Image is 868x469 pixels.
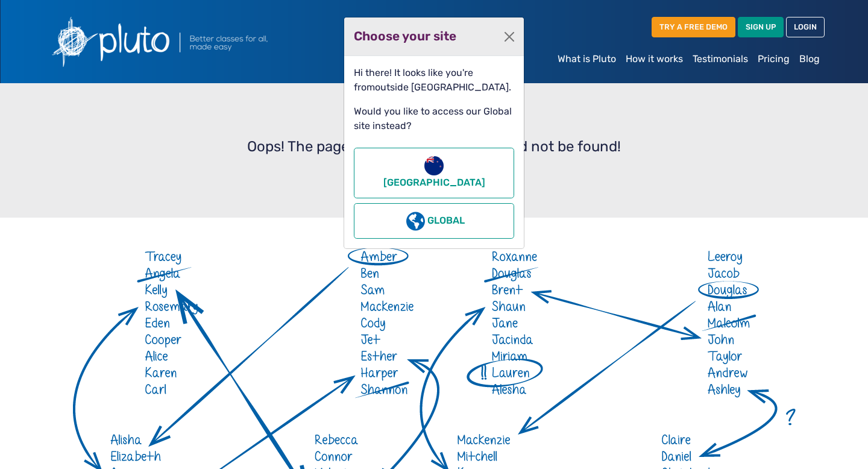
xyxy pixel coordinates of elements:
span: outside [GEOGRAPHIC_DATA] [375,81,509,93]
p: Would you like to access our Global site instead? [354,104,514,133]
p: Hi there! It looks like you're from . [354,66,514,95]
img: globe-americas-solid.svg [406,212,425,231]
button: [GEOGRAPHIC_DATA] [354,148,514,198]
img: new-zealand-flag-round-icon-32.png [424,156,444,175]
button: Global [354,203,514,239]
button: Close [500,27,519,46]
h2: Choose your site [354,27,456,46]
